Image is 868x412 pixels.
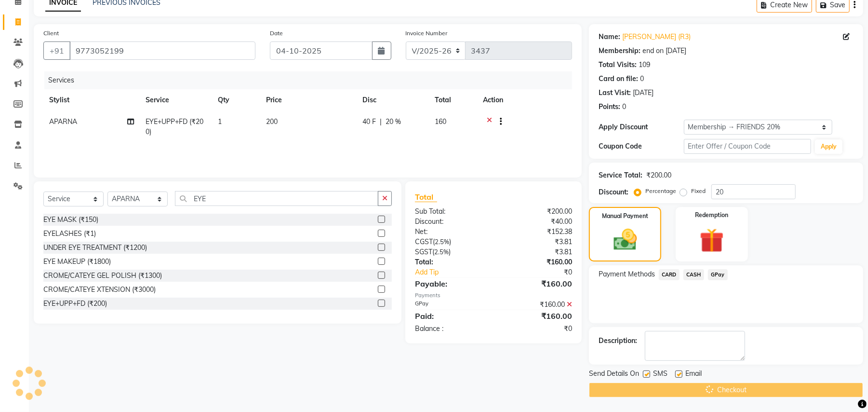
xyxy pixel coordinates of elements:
span: APARNA [49,117,77,126]
div: Balance : [408,324,494,334]
div: Last Visit: [599,88,631,98]
div: Membership: [599,46,641,56]
span: 160 [435,117,446,126]
div: ₹0 [494,324,579,334]
div: Apply Discount [599,122,683,132]
span: SGST [415,247,432,256]
div: Discount: [408,217,494,227]
div: ₹200.00 [494,206,579,217]
div: CROME/CATEYE GEL POLISH (₹1300) [43,271,162,281]
th: Disc [357,89,429,111]
span: SMS [653,369,668,381]
div: Total Visits: [599,60,637,70]
th: Stylist [43,89,140,111]
div: ₹160.00 [494,310,579,322]
span: Email [685,369,702,381]
div: ₹40.00 [494,217,579,227]
div: [DATE] [633,88,654,98]
div: UNDER EYE TREATMENT (₹1200) [43,243,147,253]
button: Apply [815,139,842,154]
label: Client [43,29,59,38]
div: GPay [408,300,494,310]
div: 0 [640,74,644,84]
div: ₹160.00 [494,300,579,310]
div: Sub Total: [408,206,494,217]
div: ₹160.00 [494,257,579,267]
div: ₹152.38 [494,227,579,237]
span: CGST [415,237,433,246]
img: _cash.svg [606,226,644,253]
div: Discount: [599,187,628,197]
div: Payable: [408,278,494,289]
div: Paid: [408,310,494,322]
span: Payment Methods [599,269,655,279]
label: Date [270,29,283,38]
span: Send Details On [589,369,639,381]
label: Percentage [645,187,676,195]
div: Payments [415,291,572,300]
span: 1 [218,117,222,126]
div: Total: [408,257,494,267]
span: Total [415,192,437,202]
a: Add Tip [408,267,508,277]
span: 20 % [386,117,401,127]
div: 109 [639,60,650,70]
th: Action [477,89,572,111]
span: | [380,117,382,127]
div: end on [DATE] [642,46,686,56]
label: Invoice Number [406,29,448,38]
th: Qty [212,89,260,111]
div: Description: [599,336,637,346]
th: Service [140,89,212,111]
th: Price [260,89,357,111]
div: Net: [408,227,494,237]
div: EYE MASK (₹150) [43,215,98,225]
input: Enter Offer / Coupon Code [684,139,811,154]
img: _gift.svg [692,225,732,256]
div: ₹200.00 [646,170,671,180]
div: ₹0 [508,267,579,277]
div: EYE+UPP+FD (₹200) [43,299,107,309]
label: Fixed [691,187,706,195]
label: Redemption [695,211,728,220]
span: GPay [708,269,728,280]
div: ₹160.00 [494,278,579,289]
span: 2.5% [434,248,449,256]
span: CASH [683,269,704,280]
span: 2.5% [435,238,449,246]
div: 0 [622,102,626,112]
input: Search or Scan [175,191,378,206]
div: ( ) [408,247,494,257]
div: Name: [599,32,620,42]
span: CARD [659,269,680,280]
div: Service Total: [599,170,642,180]
th: Total [429,89,477,111]
div: EYE MAKEUP (₹1800) [43,257,111,267]
div: Services [44,71,579,89]
div: ₹3.81 [494,247,579,257]
div: EYELASHES (₹1) [43,229,96,239]
label: Manual Payment [602,212,648,220]
div: Coupon Code [599,141,683,151]
input: Search by Name/Mobile/Email/Code [69,41,255,60]
button: +91 [43,41,70,60]
a: [PERSON_NAME] (R3) [622,32,691,42]
div: ₹3.81 [494,237,579,247]
span: EYE+UPP+FD (₹200) [146,117,203,136]
div: Card on file: [599,74,638,84]
div: ( ) [408,237,494,247]
div: CROME/CATEYE XTENSION (₹3000) [43,285,156,295]
span: 40 F [362,117,376,127]
div: Points: [599,102,620,112]
span: 200 [266,117,278,126]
